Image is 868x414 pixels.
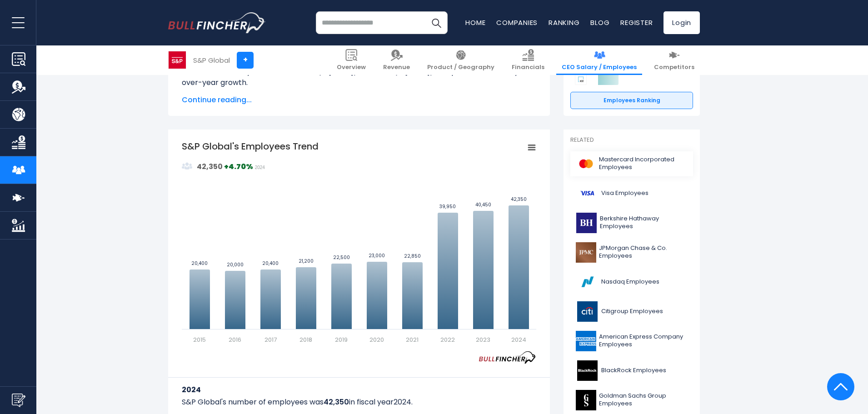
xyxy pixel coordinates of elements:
tspan: S&P Global's Employees Trend [182,140,319,153]
span: 2024 [255,165,265,170]
text: 2018 [299,335,312,344]
a: Ranking [549,18,579,27]
a: American Express Company Employees [570,329,693,354]
img: V logo [576,183,599,204]
text: 21,200 [299,258,314,264]
span: 2024 [394,397,411,407]
text: 22,500 [333,254,350,261]
span: Product / Geography [427,64,494,71]
img: NDAQ logo [576,272,599,292]
a: Mastercard Incorporated Employees [570,151,693,176]
text: 2024 [511,335,526,344]
a: Home [465,18,485,27]
text: 2016 [229,335,241,344]
strong: 42,350 [197,161,223,172]
svg: S&P Global's Employees Trend [182,140,536,344]
img: bullfincher logo [168,12,266,33]
a: Companies [496,18,538,27]
a: Nasdaq Employees [570,269,693,294]
img: BRK-B logo [576,213,597,233]
span: Berkshire Hathaway Employees [600,215,688,230]
p: Related [570,136,693,144]
span: Mastercard Incorporated Employees [599,156,688,171]
span: Financials [512,64,544,71]
span: Overview [337,64,366,71]
a: Overview [331,45,371,75]
text: 42,350 [511,196,527,203]
text: 40,450 [475,201,491,208]
button: Search [425,11,448,34]
img: graph_employee_icon.svg [182,161,193,172]
text: 2019 [335,335,348,344]
span: BlackRock Employees [601,367,666,374]
a: Berkshire Hathaway Employees [570,210,693,235]
a: CEO Salary / Employees [556,45,642,75]
h3: 2024 [182,384,536,395]
img: Intercontinental Exchange competitors logo [575,73,587,85]
text: 2020 [369,335,384,344]
span: Revenue [383,64,410,71]
img: C logo [576,301,599,322]
span: CEO Salary / Employees [562,64,637,71]
span: American Express Company Employees [599,333,688,349]
text: 2023 [476,335,490,344]
span: Continue reading... [182,95,536,105]
a: Blog [590,18,609,27]
text: 2015 [193,335,206,344]
text: 22,850 [404,253,421,259]
img: MA logo [576,154,596,174]
img: BLK logo [576,360,599,381]
a: Visa Employees [570,181,693,206]
text: 20,400 [262,260,279,267]
a: JPMorgan Chase & Co. Employees [570,240,693,265]
img: SPGI logo [169,51,186,69]
a: Citigroup Employees [570,299,693,324]
strong: 4.70% [229,161,253,172]
img: GS logo [576,390,596,410]
b: 42,350 [324,397,349,407]
a: + [237,52,254,69]
span: Nasdaq Employees [601,278,659,286]
a: Goldman Sachs Group Employees [570,388,693,413]
text: 20,000 [227,261,244,268]
a: Register [620,18,653,27]
a: BlackRock Employees [570,358,693,383]
a: Product / Geography [422,45,500,75]
a: Employees Ranking [570,92,693,109]
span: Citigroup Employees [601,308,663,315]
text: 2022 [440,335,455,344]
strong: + [224,161,253,172]
span: Visa Employees [601,190,649,197]
a: Revenue [378,45,415,75]
a: Go to homepage [168,12,266,33]
div: S&P Global [193,55,230,65]
span: Goldman Sachs Group Employees [599,392,688,408]
text: 2021 [406,335,419,344]
a: Competitors [649,45,700,75]
span: JPMorgan Chase & Co. Employees [599,244,688,260]
text: 23,000 [369,252,385,259]
text: 20,400 [191,260,208,267]
text: 2017 [264,335,277,344]
text: 39,950 [439,203,456,210]
img: AXP logo [576,331,596,351]
a: Login [663,11,700,34]
img: JPM logo [576,242,596,263]
span: Competitors [654,64,694,71]
p: S&P Global's number of employees was in fiscal year . [182,397,536,408]
a: Financials [506,45,550,75]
